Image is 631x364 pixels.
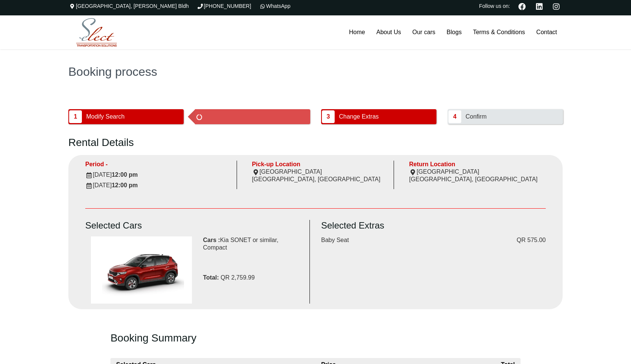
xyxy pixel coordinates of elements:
span: QR 575.00 [517,236,546,244]
button: 4 Confirm [448,109,563,124]
div: [DATE] [85,182,231,189]
div: Return Location [409,161,546,168]
h3: Selected Extras [321,220,546,231]
div: [DATE] [85,171,231,179]
a: About Us [371,15,407,49]
a: WhatsApp [259,3,291,9]
div: Kia SONET or similar, Compact [198,236,310,304]
span: 1 [69,110,82,123]
a: Instagram [549,2,563,10]
div: Pick-up Location [252,161,388,168]
button: 1 Modify Search [68,109,184,124]
a: [PHONE_NUMBER] [196,3,251,9]
a: Linkedin [533,2,546,10]
a: Terms & Conditions [467,15,531,49]
span: Confirm [463,110,489,124]
a: Blogs [441,15,467,49]
span: Modify Search [83,110,127,124]
span: Baby Seat [321,237,349,243]
b: Cars : [203,237,220,243]
div: [GEOGRAPHIC_DATA] [GEOGRAPHIC_DATA], [GEOGRAPHIC_DATA] [252,168,388,183]
strong: 12:00 pm [112,171,137,178]
a: Contact [531,15,563,49]
button: 3 Change Extras [321,109,436,124]
h2: Rental Details [68,136,563,149]
span: 3 [322,110,335,123]
h1: Booking process [68,66,563,78]
b: Total: [203,274,219,281]
a: Facebook [515,2,529,10]
img: Select Rent a Car [70,17,123,49]
img: Kia SONET or similar [91,236,192,304]
div: Period - [85,161,231,168]
h3: Selected Cars [85,220,309,231]
span: QR 2,759.99 [220,274,255,281]
span: 4 [448,110,461,123]
div: [GEOGRAPHIC_DATA] [GEOGRAPHIC_DATA], [GEOGRAPHIC_DATA] [409,168,546,183]
a: Our cars [407,15,441,49]
a: Home [343,15,371,49]
strong: 12:00 pm [112,182,137,188]
h2: Booking Summary [110,332,521,344]
span: Change Extras [336,110,381,124]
